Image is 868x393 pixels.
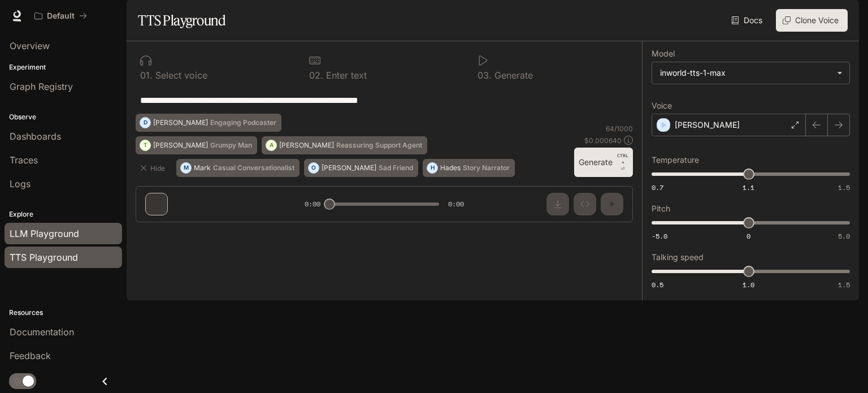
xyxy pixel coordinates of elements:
[747,231,750,241] span: 0
[478,71,492,80] p: 0 3 .
[492,71,533,80] p: Generate
[675,119,740,131] p: [PERSON_NAME]
[574,148,633,177] button: GenerateCTRL +⏎
[136,136,257,154] button: T[PERSON_NAME]Grumpy Man
[210,119,276,126] p: Engaging Podcaster
[140,136,150,154] div: T
[309,159,319,177] div: O
[153,142,208,149] p: [PERSON_NAME]
[153,119,208,126] p: [PERSON_NAME]
[29,5,92,27] button: All workspaces
[440,165,461,171] p: Hades
[136,114,281,132] button: D[PERSON_NAME]Engaging Podcaster
[652,102,672,110] p: Voice
[423,159,515,177] button: HHadesStory Narrator
[336,142,422,149] p: Reassuring Support Agent
[379,165,413,171] p: Sad Friend
[652,156,699,164] p: Temperature
[652,231,667,241] span: -5.0
[266,136,276,154] div: A
[606,124,633,133] p: 64 / 1000
[652,280,663,290] span: 0.5
[660,67,831,79] div: inworld-tts-1-max
[617,152,628,166] p: CTRL +
[652,50,675,58] p: Model
[47,11,75,21] p: Default
[652,183,663,192] span: 0.7
[838,231,850,241] span: 5.0
[652,62,849,84] div: inworld-tts-1-max
[279,142,334,149] p: [PERSON_NAME]
[213,165,294,171] p: Casual Conversationalist
[463,165,510,171] p: Story Narrator
[743,183,754,192] span: 1.1
[304,159,418,177] button: O[PERSON_NAME]Sad Friend
[652,205,670,213] p: Pitch
[838,183,850,192] span: 1.5
[427,159,437,177] div: H
[323,71,367,80] p: Enter text
[262,136,427,154] button: A[PERSON_NAME]Reassuring Support Agent
[153,71,207,80] p: Select voice
[743,280,754,290] span: 1.0
[584,136,622,145] p: $ 0.000640
[140,71,153,80] p: 0 1 .
[309,71,323,80] p: 0 2 .
[138,9,225,32] h1: TTS Playground
[776,9,848,32] button: Clone Voice
[140,114,150,132] div: D
[181,159,191,177] div: M
[617,152,628,172] p: ⏎
[838,280,850,290] span: 1.5
[136,159,172,177] button: Hide
[652,253,704,261] p: Talking speed
[176,159,300,177] button: MMarkCasual Conversationalist
[194,165,211,171] p: Mark
[729,9,767,32] a: Docs
[210,142,252,149] p: Grumpy Man
[322,165,376,171] p: [PERSON_NAME]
